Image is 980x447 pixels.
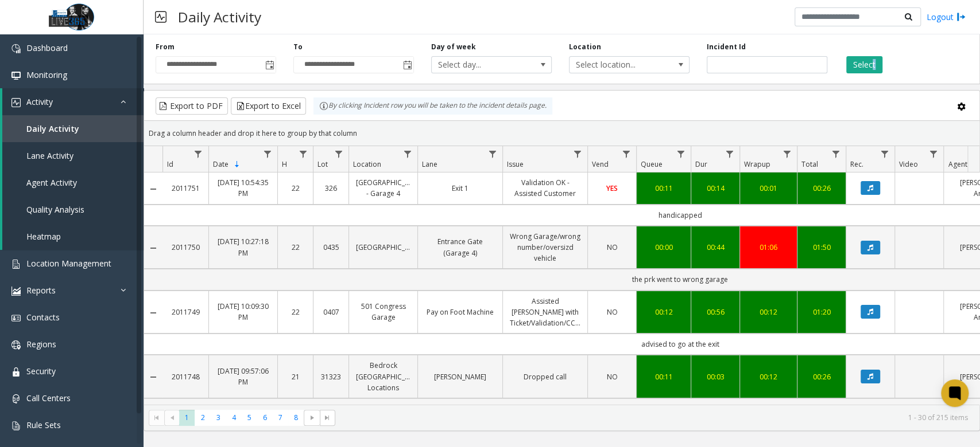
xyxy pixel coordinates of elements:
a: 501 Congress Garage [356,301,410,323]
a: 326 [320,183,342,194]
a: [GEOGRAPHIC_DATA] [356,242,410,253]
a: 2011751 [169,183,202,194]
a: 2011748 [169,371,202,382]
a: 00:00 [644,242,684,253]
img: infoIcon.svg [319,101,328,111]
a: 00:12 [644,307,684,317]
img: 'icon' [11,394,21,403]
a: 2011749 [169,307,202,317]
span: Wrapup [744,159,770,169]
a: Date Filter Menu [259,146,275,162]
a: Assisted [PERSON_NAME] with Ticket/Validation/CC/monthly [510,296,580,329]
a: Validation OK - Assisted Customer [510,177,580,199]
img: 'icon' [11,421,21,430]
a: Entrance Gate (Garage 4) [425,236,495,258]
span: Regions [26,339,56,350]
span: Go to the next page [304,410,319,426]
span: Toggle popup [263,57,276,73]
a: Agent Activity [2,169,144,196]
span: Page 7 [273,410,288,425]
a: [DATE] 10:09:30 PM [216,301,270,323]
a: Collapse Details [144,372,162,382]
span: Reports [26,285,56,296]
span: Agent [948,159,967,169]
span: YES [606,183,618,193]
a: Collapse Details [144,185,162,194]
span: NO [607,242,618,252]
span: Date [213,159,228,169]
span: Location Management [26,258,111,269]
a: Total Filter Menu [828,146,843,162]
a: 00:03 [698,371,733,382]
a: [DATE] 10:27:18 PM [216,236,270,258]
a: Daily Activity [2,115,144,142]
a: [PERSON_NAME] [425,371,495,382]
img: logout [956,11,966,23]
a: Issue Filter Menu [570,146,585,162]
a: Vend Filter Menu [618,146,634,162]
a: [DATE] 10:54:35 PM [216,177,270,199]
span: Select day... [432,57,527,73]
a: Queue Filter Menu [673,146,688,162]
span: Quality Analysis [26,204,84,215]
a: NO [595,242,629,253]
a: 00:44 [698,242,733,253]
a: Bedrock [GEOGRAPHIC_DATA] Locations [356,360,410,393]
a: Location Filter Menu [400,146,415,162]
div: By clicking Incident row you will be taken to the incident details page. [313,97,552,115]
a: YES [595,183,629,194]
a: 01:06 [747,242,790,253]
a: Heatmap [2,223,144,250]
label: Day of week [431,42,476,52]
a: 00:11 [644,183,684,194]
span: H [282,159,287,169]
a: 21 [285,371,306,382]
label: Location [569,42,601,52]
span: Queue [641,159,663,169]
button: Export to PDF [156,97,228,115]
button: Select [846,56,882,73]
span: Id [167,159,173,169]
span: Lane Activity [26,150,73,161]
a: 0435 [320,242,342,253]
span: Daily Activity [26,123,79,134]
div: 00:26 [804,183,839,194]
span: Video [899,159,918,169]
a: [GEOGRAPHIC_DATA] - Garage 4 [356,177,410,199]
a: H Filter Menu [295,146,311,162]
a: Exit 1 [425,183,495,194]
a: Lot Filter Menu [331,146,346,162]
a: 00:12 [747,307,790,317]
a: 22 [285,242,306,253]
span: Go to the next page [307,413,316,422]
a: 00:12 [747,371,790,382]
a: NO [595,307,629,317]
label: From [156,42,175,52]
a: Wrong Garage/wrong number/oversizd vehicle [510,231,580,264]
a: Collapse Details [144,308,162,317]
a: Lane Filter Menu [485,146,500,162]
span: Activity [26,96,53,107]
h3: Daily Activity [172,3,267,31]
img: 'icon' [11,260,21,269]
a: Lane Activity [2,142,144,169]
span: Vend [592,159,609,169]
span: Page 5 [242,410,257,425]
span: Page 6 [257,410,273,425]
div: 00:11 [644,371,684,382]
span: Page 4 [226,410,242,425]
span: NO [607,307,618,317]
a: 2011750 [169,242,202,253]
a: 31323 [320,371,342,382]
span: Page 1 [179,410,195,425]
span: Page 3 [211,410,226,425]
a: Dur Filter Menu [722,146,737,162]
a: Rec. Filter Menu [877,146,892,162]
a: 22 [285,183,306,194]
a: 22 [285,307,306,317]
a: Video Filter Menu [925,146,941,162]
